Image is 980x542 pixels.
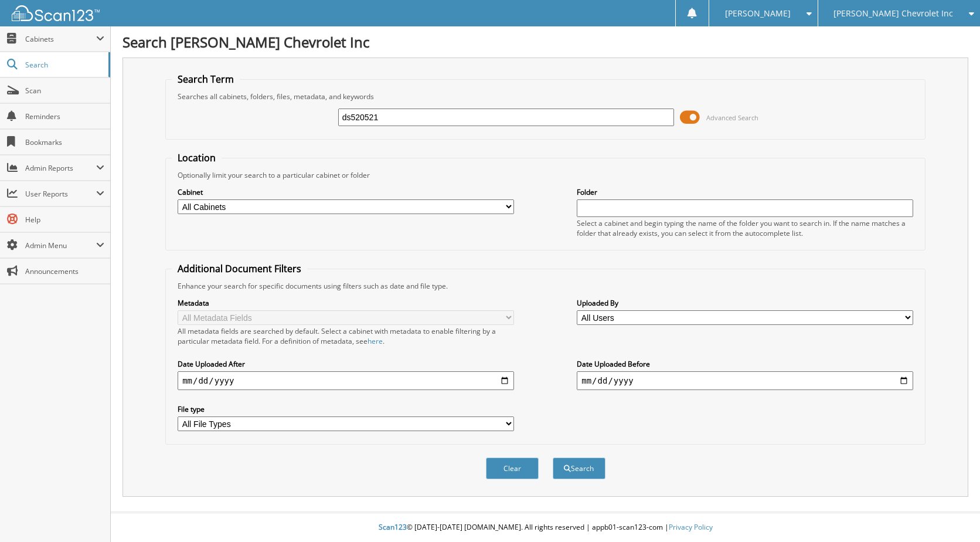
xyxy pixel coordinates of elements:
[178,371,514,390] input: start
[25,215,104,225] span: Help
[172,262,307,275] legend: Additional Document Filters
[577,187,913,197] label: Folder
[25,266,104,276] span: Announcements
[178,298,514,308] label: Metadata
[178,326,514,346] div: All metadata fields are searched by default. Select a cabinet with metadata to enable filtering b...
[178,404,514,414] label: File type
[725,10,791,17] span: [PERSON_NAME]
[25,111,104,121] span: Reminders
[577,371,913,390] input: end
[25,240,96,250] span: Admin Menu
[367,336,383,346] a: here
[669,522,713,532] a: Privacy Policy
[25,60,103,70] span: Search
[25,86,104,96] span: Scan
[25,189,96,199] span: User Reports
[172,151,222,164] legend: Location
[25,163,96,173] span: Admin Reports
[178,359,514,369] label: Date Uploaded After
[172,92,919,101] div: Searches all cabinets, folders, files, metadata, and keywords
[178,187,514,197] label: Cabinet
[172,73,240,86] legend: Search Term
[172,170,919,180] div: Optionally limit your search to a particular cabinet or folder
[379,522,407,532] span: Scan123
[553,458,605,479] button: Search
[486,458,539,479] button: Clear
[577,298,913,308] label: Uploaded By
[577,218,913,238] div: Select a cabinet and begin typing the name of the folder you want to search in. If the name match...
[25,34,96,44] span: Cabinets
[706,113,758,122] span: Advanced Search
[111,513,980,542] div: © [DATE]-[DATE] [DOMAIN_NAME]. All rights reserved | appb01-scan123-com |
[172,281,919,291] div: Enhance your search for specific documents using filters such as date and file type.
[833,10,953,17] span: [PERSON_NAME] Chevrolet Inc
[122,32,968,52] h1: Search [PERSON_NAME] Chevrolet Inc
[577,359,913,369] label: Date Uploaded Before
[12,5,100,21] img: scan123-logo-white.svg
[25,137,104,147] span: Bookmarks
